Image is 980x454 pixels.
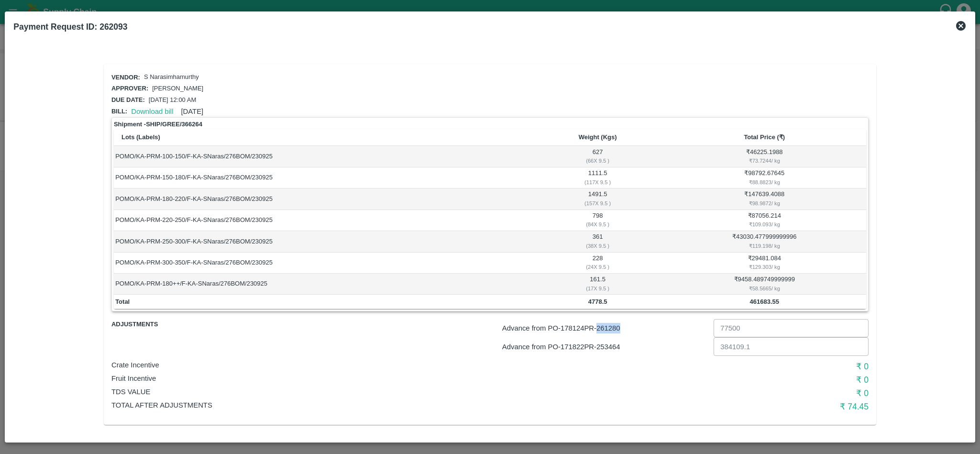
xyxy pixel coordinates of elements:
[534,199,661,208] div: ( 157 X 9.5 )
[111,108,127,115] span: Bill:
[111,387,616,397] p: TDS VALUE
[534,263,661,271] div: ( 24 X 9.5 )
[149,96,196,105] p: [DATE] 12:00 AM
[714,337,869,355] input: Advance
[114,120,202,129] strong: Shipment - SHIP/GREE/366264
[115,298,130,305] b: Total
[664,178,865,187] div: ₹ 88.8823 / kg
[663,274,867,295] td: ₹ 9458.489749999999
[533,167,663,188] td: 1111.5
[114,210,533,231] td: POMO/KA-PRM-220-250/F-KA-SNaras/276BOM/230925
[588,298,607,305] b: 4778.5
[534,220,661,229] div: ( 84 X 9.5 )
[533,188,663,210] td: 1491.5
[111,400,616,410] p: Total After adjustments
[111,85,148,92] span: Approver:
[114,188,533,210] td: POMO/KA-PRM-180-220/F-KA-SNaras/276BOM/230925
[533,274,663,295] td: 161.5
[663,146,867,167] td: ₹ 46225.1988
[114,253,533,274] td: POMO/KA-PRM-300-350/F-KA-SNaras/276BOM/230925
[663,210,867,231] td: ₹ 87056.214
[616,400,869,413] h6: ₹ 74.45
[616,387,869,400] h6: ₹ 0
[533,146,663,167] td: 627
[533,253,663,274] td: 228
[663,253,867,274] td: ₹ 29481.084
[111,360,616,370] p: Crate Incentive
[750,298,779,305] b: 461683.55
[534,284,661,293] div: ( 17 X 9.5 )
[152,84,203,93] p: [PERSON_NAME]
[502,342,710,352] p: Advance from PO- 171822 PR- 253464
[664,242,865,250] div: ₹ 119.198 / kg
[181,108,203,115] span: [DATE]
[114,146,533,167] td: POMO/KA-PRM-100-150/F-KA-SNaras/276BOM/230925
[616,360,869,373] h6: ₹ 0
[663,188,867,210] td: ₹ 147639.4088
[579,133,617,141] b: Weight (Kgs)
[114,274,533,295] td: POMO/KA-PRM-180++/F-KA-SNaras/276BOM/230925
[13,22,127,32] b: Payment Request ID: 262093
[121,133,160,141] b: Lots (Labels)
[664,284,865,293] div: ₹ 58.5665 / kg
[714,319,869,337] input: Advance
[131,108,173,115] a: Download bill
[664,199,865,208] div: ₹ 98.9872 / kg
[114,167,533,188] td: POMO/KA-PRM-150-180/F-KA-SNaras/276BOM/230925
[502,323,710,333] p: Advance from PO- 178124 PR- 261280
[533,210,663,231] td: 798
[534,242,661,250] div: ( 38 X 9.5 )
[664,263,865,271] div: ₹ 129.303 / kg
[144,73,199,82] p: S Narasimhamurthy
[744,133,785,141] b: Total Price (₹)
[663,231,867,252] td: ₹ 43030.477999999996
[534,178,661,187] div: ( 117 X 9.5 )
[111,373,616,384] p: Fruit Incentive
[663,167,867,188] td: ₹ 98792.67645
[533,231,663,252] td: 361
[616,373,869,387] h6: ₹ 0
[664,156,865,165] div: ₹ 73.7244 / kg
[664,220,865,229] div: ₹ 109.093 / kg
[111,96,145,103] span: Due date:
[111,319,238,330] span: Adjustments
[111,74,140,81] span: Vendor:
[114,231,533,252] td: POMO/KA-PRM-250-300/F-KA-SNaras/276BOM/230925
[534,156,661,165] div: ( 66 X 9.5 )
